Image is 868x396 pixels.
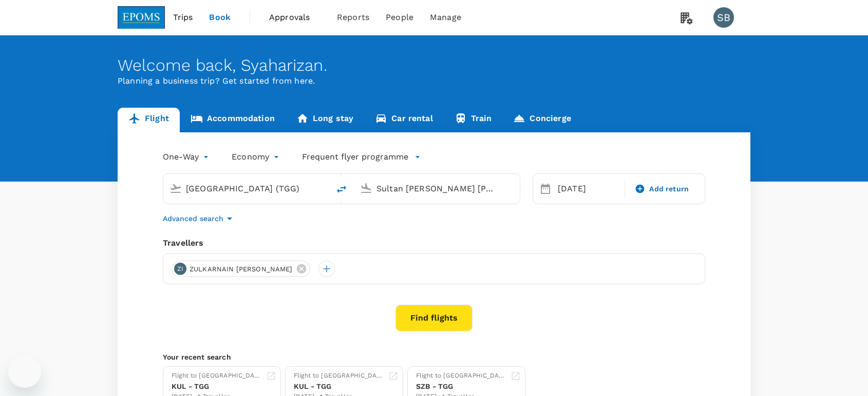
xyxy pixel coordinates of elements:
a: Accommodation [180,108,286,132]
input: Depart from [186,181,308,196]
iframe: Button to launch messaging window [8,355,41,388]
a: Concierge [502,108,581,132]
button: Find flights [395,305,473,331]
span: ZULKARNAIN [PERSON_NAME] [183,264,299,274]
div: Flight to [GEOGRAPHIC_DATA] [416,371,506,381]
span: Approvals [269,11,320,24]
img: EPOMS SDN BHD [118,6,165,29]
div: ZIZULKARNAIN [PERSON_NAME] [172,261,310,277]
div: KUL - TGG [172,381,262,392]
a: Flight [118,108,180,132]
button: Advanced search [163,212,236,225]
div: One-Way [163,149,211,165]
div: Flight to [GEOGRAPHIC_DATA] [172,371,262,381]
a: Long stay [286,108,364,132]
div: Economy [232,149,281,165]
span: Trips [173,11,193,24]
p: Your recent search [163,352,705,362]
p: Advanced search [163,213,223,224]
span: Manage [430,11,461,24]
span: Book [209,11,231,24]
div: Travellers [163,237,705,249]
a: Train [444,108,503,132]
div: ZI [174,263,186,275]
button: delete [329,177,354,202]
span: People [386,11,413,24]
button: Open [322,187,324,189]
div: Welcome back , Syaharizan . [118,56,750,75]
p: Frequent flyer programme [302,151,408,163]
div: KUL - TGG [294,381,384,392]
div: SB [713,7,734,28]
button: Open [513,187,515,189]
a: Car rental [364,108,444,132]
input: Going to [376,181,498,196]
p: Planning a business trip? Get started from here. [118,75,750,87]
div: Flight to [GEOGRAPHIC_DATA] [294,371,384,381]
div: SZB - TGG [416,381,506,392]
span: Reports [337,11,369,24]
div: [DATE] [554,179,622,199]
button: Frequent flyer programme [302,151,421,163]
span: Add return [649,184,689,194]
